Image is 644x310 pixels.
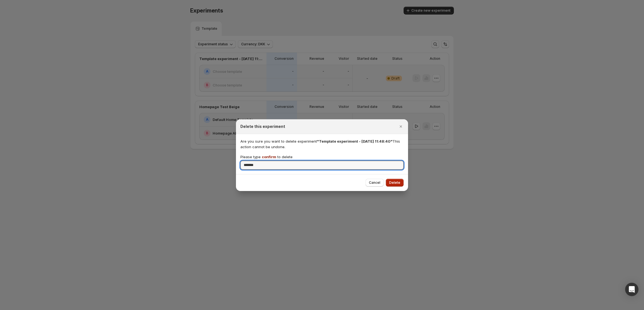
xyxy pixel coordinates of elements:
span: Cancel [369,180,380,185]
p: Please type to delete [240,154,293,160]
h2: Delete this experiment [240,124,285,129]
div: Open Intercom Messenger [625,283,638,296]
p: Are you sure you want to delete experiment This action cannot be undone. [240,138,404,150]
span: confirm [262,155,276,159]
button: Cancel [366,179,384,187]
span: "Template experiment - [DATE] 11:48:40" [317,139,393,143]
span: Delete [389,180,400,185]
button: Close [397,123,405,130]
button: Delete [386,179,404,187]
